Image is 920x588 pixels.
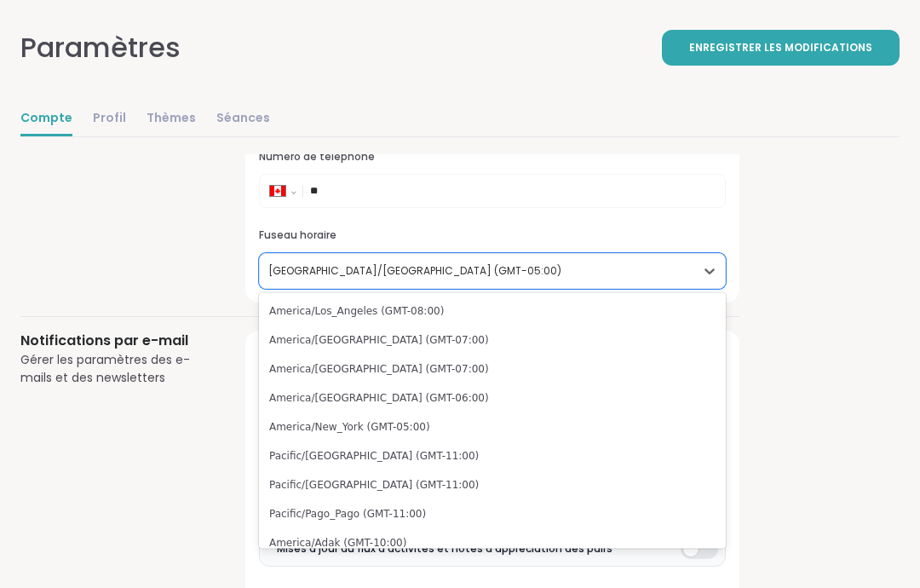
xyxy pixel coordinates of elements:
a: Séances [216,102,270,136]
font: Fuseau horaire [259,228,336,243]
font: Profil [93,109,126,126]
div: Pacific/Pago_Pago (GMT-11:00) [259,499,726,528]
font: Notifications par e-mail [20,331,188,351]
font: Thèmes [147,109,196,126]
div: Pacific/[GEOGRAPHIC_DATA] (GMT-11:00) [259,441,726,470]
a: Compte [20,102,72,136]
font: Mises à jour du flux d'activités et notes d'appréciation des pairs [277,542,612,556]
font: Compte [20,109,72,126]
a: Thèmes [147,102,196,136]
div: America/[GEOGRAPHIC_DATA] (GMT-07:00) [259,326,726,355]
a: Profil [93,102,126,136]
div: Pacific/[GEOGRAPHIC_DATA] (GMT-11:00) [259,470,726,499]
button: Enregistrer les modifications [662,30,900,66]
div: America/Los_Angeles (GMT-08:00) [259,297,726,326]
font: Enregistrer les modifications [689,40,872,55]
div: America/[GEOGRAPHIC_DATA] (GMT-06:00) [259,383,726,412]
div: America/[GEOGRAPHIC_DATA] (GMT-07:00) [259,355,726,383]
font: Paramètres [20,28,181,66]
font: Numéro de téléphone [259,150,375,164]
div: America/Adak (GMT-10:00) [259,528,726,557]
font: Gérer les paramètres des e-mails et des newsletters [20,352,190,387]
div: America/New_York (GMT-05:00) [259,412,726,441]
font: Séances [216,109,270,126]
